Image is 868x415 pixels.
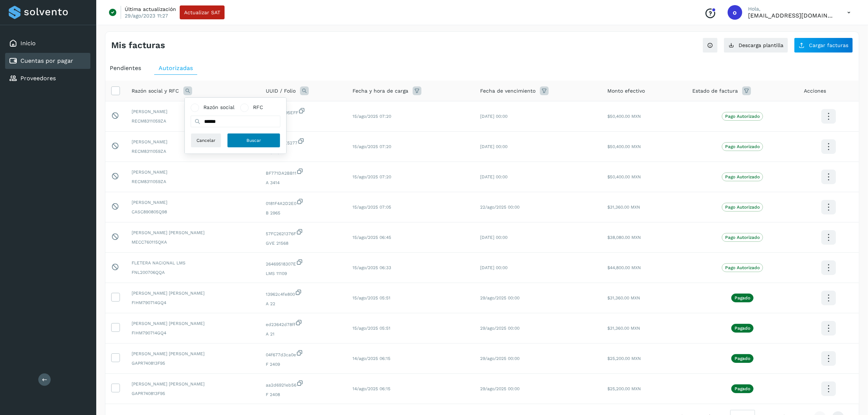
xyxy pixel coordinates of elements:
span: 15/ago/2025 07:20 [353,144,391,149]
p: Pago Autorizado [725,174,760,179]
span: $31,360.00 MXN [607,205,640,210]
div: Cuentas por pagar [5,53,90,69]
span: 15/ago/2025 07:20 [353,114,391,119]
span: 26469518307E [266,259,341,267]
span: MECC760115QKA [132,239,254,245]
span: 63E3DC395EFF [266,107,341,116]
p: Pagado [735,386,750,391]
span: $44,800.00 MXN [607,265,641,270]
span: RECM8311059ZA [132,148,254,155]
span: Fecha de vencimiento [480,87,536,95]
span: FLETERA NACIONAL LMS [132,260,254,266]
p: Pago Autorizado [725,235,760,240]
span: 22/ago/2025 00:00 [480,205,519,210]
span: [PERSON_NAME] [PERSON_NAME] [132,290,254,296]
p: Pagado [735,295,750,300]
span: [PERSON_NAME] [132,169,254,175]
span: GAPR740813F95 [132,390,254,397]
span: 29/ago/2025 00:00 [480,386,519,391]
span: [PERSON_NAME] [132,199,254,206]
span: 15/ago/2025 05:51 [353,295,390,300]
div: Proveedores [5,70,90,86]
a: Proveedores [20,75,56,82]
span: aa2d6921eb56 [266,380,341,388]
span: F 2409 [266,361,341,368]
span: Estado de factura [692,87,738,95]
span: [DATE] 00:00 [480,265,507,270]
span: A 22 [266,300,341,307]
p: 29/ago/2023 11:27 [125,12,168,19]
span: [PERSON_NAME] [132,139,254,145]
span: BC13A0AE5277 [266,137,341,146]
span: Autorizadas [159,65,193,71]
span: Actualizar SAT [184,10,220,15]
p: Pago Autorizado [725,114,760,119]
span: $50,400.00 MXN [607,114,641,119]
span: GAPR740813F95 [132,360,254,366]
span: Acciones [804,87,826,95]
span: RECM8311059ZA [132,178,254,185]
span: Descarga plantilla [739,43,783,48]
span: 13962c4fe800 [266,289,341,298]
span: FIHM790714GQ4 [132,330,254,336]
span: Cargar facturas [809,43,848,48]
span: ed23642d78ff [266,319,341,328]
span: 29/ago/2025 00:00 [480,356,519,361]
button: Actualizar SAT [180,5,225,19]
span: [PERSON_NAME] [PERSON_NAME] [132,350,254,357]
p: Pago Autorizado [725,144,760,149]
span: UUID / Folio [266,87,296,95]
span: A 21 [266,331,341,337]
p: Pagado [735,356,750,361]
p: Última actualización [125,6,176,12]
span: $38,080.00 MXN [607,235,641,240]
span: 14/ago/2025 06:15 [353,386,390,391]
a: Cuentas por pagar [20,57,73,64]
button: Cargar facturas [794,38,853,53]
span: [PERSON_NAME] [PERSON_NAME] [132,320,254,327]
span: [PERSON_NAME] [132,108,254,115]
h4: Mis facturas [111,40,165,51]
span: RECM8311059ZA [132,118,254,124]
button: Descarga plantilla [724,38,788,53]
span: A 3415 [266,149,341,156]
span: Fecha y hora de carga [353,87,408,95]
span: 57FC2621376F [266,228,341,237]
p: Pago Autorizado [725,205,760,210]
span: FIHM790714GQ4 [132,299,254,306]
span: 04f677d3ca0e [266,349,341,358]
a: Inicio [20,40,36,47]
span: [PERSON_NAME] [PERSON_NAME] [132,381,254,387]
span: [DATE] 00:00 [480,174,507,179]
span: $31,360.00 MXN [607,326,640,331]
span: B 2965 [266,210,341,216]
span: 15/ago/2025 06:45 [353,235,391,240]
span: A 3416 [266,119,341,125]
span: 0181F4A2D2E0 [266,198,341,207]
span: LMS 11109 [266,270,341,277]
span: F 2408 [266,391,341,398]
span: FNL200706QQA [132,269,254,276]
span: [DATE] 00:00 [480,114,507,119]
p: Pagado [735,326,750,331]
span: BF771DA2BB11 [266,168,341,177]
span: $50,400.00 MXN [607,174,641,179]
span: $25,200.00 MXN [607,386,641,391]
span: [DATE] 00:00 [480,235,507,240]
span: 15/ago/2025 07:05 [353,205,391,210]
span: GVE 21568 [266,240,341,247]
span: [DATE] 00:00 [480,144,507,149]
span: CASC890805Q98 [132,209,254,215]
span: [PERSON_NAME] [PERSON_NAME] [132,229,254,236]
p: Hola, [748,6,836,12]
div: Inicio [5,35,90,51]
span: A 3414 [266,179,341,186]
p: Pago Autorizado [725,265,760,270]
span: $25,200.00 MXN [607,356,641,361]
span: $31,360.00 MXN [607,295,640,300]
span: Razón social y RFC [132,87,179,95]
span: Pendientes [110,65,141,71]
span: $50,400.00 MXN [607,144,641,149]
span: 15/ago/2025 06:33 [353,265,391,270]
